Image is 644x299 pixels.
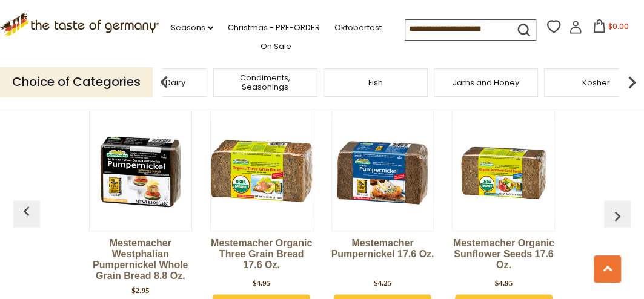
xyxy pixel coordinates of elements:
div: $2.95 [131,284,149,296]
button: $0.00 [585,19,636,38]
img: previous arrow [17,202,36,221]
a: Jams and Honey [453,78,519,87]
a: Oktoberfest [334,21,382,34]
img: previous arrow [152,70,176,94]
a: Mestemacher Westphalian Pumpernickel Whole Grain Bread 8.8 oz. [89,237,192,281]
a: On Sale [261,40,291,53]
a: Seasons [171,21,213,34]
img: next arrow [620,70,644,94]
img: Mestemacher Organic Sunflower Seeds 17.6 oz. [453,120,554,222]
span: $0.00 [608,21,629,31]
img: Mestemacher Organic Three Grain Bread 17.6 oz. [211,120,313,222]
a: Kosher [582,78,610,87]
img: previous arrow [608,206,627,226]
a: Mestemacher Pumpernickel 17.6 oz. [331,237,434,274]
a: Christmas - PRE-ORDER [228,21,320,34]
div: $4.95 [253,277,270,289]
img: Mestemacher Westphalian Pumpernickel Whole Grain Bread 8.8 oz. [90,120,191,222]
a: Mestemacher Organic Three Grain Bread 17.6 oz. [210,237,313,274]
a: Mestemacher Organic Sunflower Seeds 17.6 oz. [452,237,555,274]
div: $4.95 [495,277,513,289]
a: Fish [368,78,383,87]
a: Condiments, Seasonings [217,73,314,91]
img: Mestemacher Pumpernickel 17.6 oz. [332,120,434,222]
div: $4.25 [374,277,391,289]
